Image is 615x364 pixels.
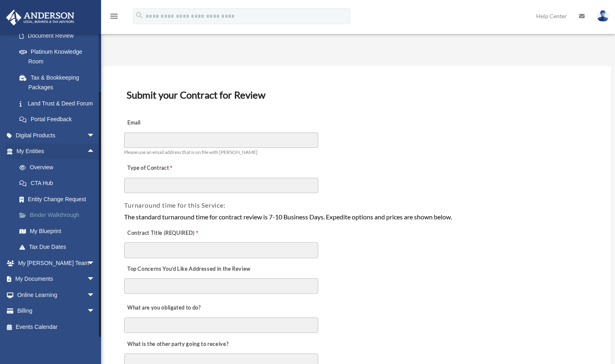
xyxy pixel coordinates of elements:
[123,86,591,103] h3: Submit your Contract for Review
[87,271,103,288] span: arrow_drop_down
[11,95,107,112] a: Land Trust & Deed Forum
[6,287,107,303] a: Online Learningarrow_drop_down
[6,271,107,287] a: My Documentsarrow_drop_down
[109,14,119,21] a: menu
[11,191,107,207] a: Entity Change Request
[6,319,107,335] a: Events Calendar
[11,112,107,128] a: Portal Feedback
[6,143,107,160] a: My Entitiesarrow_drop_up
[109,11,119,21] i: menu
[11,69,107,95] a: Tax & Bookkeeping Packages
[11,239,107,255] a: Tax Due Dates
[87,255,103,271] span: arrow_drop_down
[124,339,230,350] label: What is the other party going to receive?
[87,143,103,160] span: arrow_drop_up
[87,127,103,144] span: arrow_drop_down
[135,11,144,20] i: search
[124,212,590,222] div: The standard turnaround time for contract review is 7-10 Business Days. Expedite options and pric...
[597,10,609,22] img: User Pic
[87,303,103,320] span: arrow_drop_down
[6,303,107,319] a: Billingarrow_drop_down
[11,207,107,223] a: Binder Walkthrough
[11,175,107,191] a: CTA Hub
[87,287,103,303] span: arrow_drop_down
[11,44,107,69] a: Platinum Knowledge Room
[6,127,107,143] a: Digital Productsarrow_drop_down
[4,10,77,25] img: Anderson Advisors Platinum Portal
[124,201,225,209] span: Turnaround time for this Service:
[124,118,205,129] label: Email
[124,263,253,275] label: Top Concerns You’d Like Addressed in the Review
[11,159,107,175] a: Overview
[11,223,107,239] a: My Blueprint
[124,227,205,239] label: Contract Title (REQUIRED)
[6,255,107,271] a: My [PERSON_NAME] Teamarrow_drop_down
[124,149,258,155] span: Please use an email address that is on file with [PERSON_NAME]
[11,28,103,44] a: Document Review
[124,303,205,314] label: What are you obligated to do?
[124,163,205,174] label: Type of Contract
